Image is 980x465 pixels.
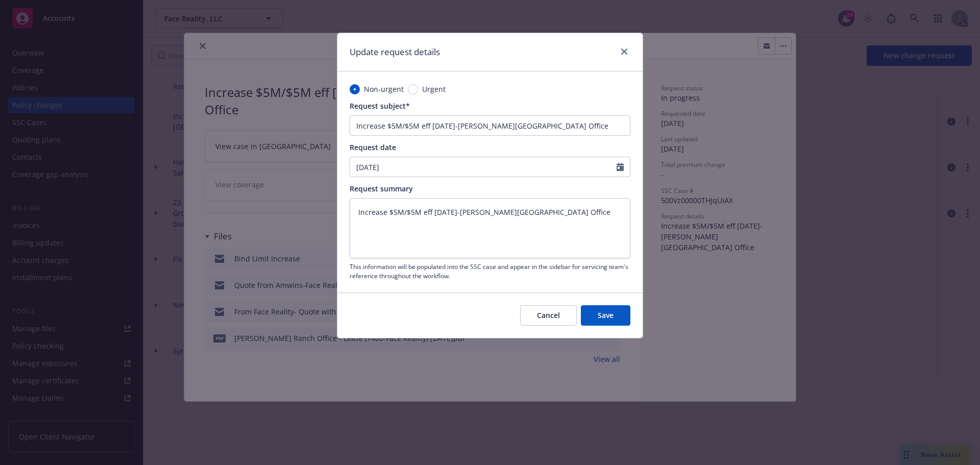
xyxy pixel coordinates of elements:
[618,45,630,58] a: close
[422,84,446,94] span: Urgent
[350,115,630,136] input: The subject will appear in the summary list view for quick reference.
[350,198,630,258] textarea: Increase $5M/$5M eff [DATE]-[PERSON_NAME][GEOGRAPHIC_DATA] Office
[520,305,577,326] button: Cancel
[408,84,418,94] input: Urgent
[350,142,396,152] span: Request date
[350,184,413,193] span: Request summary
[350,84,360,94] input: Non-urgent
[598,310,614,320] span: Save
[581,305,630,326] button: Save
[350,157,617,177] input: MM/DD/YYYY
[537,310,560,320] span: Cancel
[350,45,440,59] h1: Update request details
[350,262,630,280] span: This information will be populated into the SSC case and appear in the sidebar for servicing team...
[364,84,404,94] span: Non-urgent
[617,163,624,171] svg: Calendar
[350,101,410,111] span: Request subject*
